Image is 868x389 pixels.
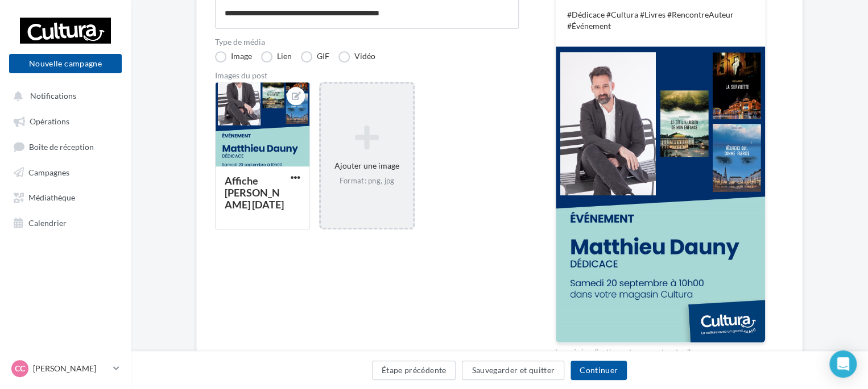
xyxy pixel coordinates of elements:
[28,217,67,227] span: Calendrier
[571,361,627,380] button: Continuer
[338,51,375,62] label: Vidéo
[7,136,124,157] a: Boîte de réception
[30,116,69,126] span: Opérations
[28,193,75,202] span: Médiathèque
[28,167,69,177] span: Campagnes
[29,141,94,151] span: Boîte de réception
[301,51,329,62] label: GIF
[15,363,25,374] span: CC
[261,51,292,62] label: Lien
[215,72,519,80] div: Images du post
[30,91,76,101] span: Notifications
[7,212,124,232] a: Calendrier
[7,85,119,106] button: Notifications
[33,363,109,374] p: [PERSON_NAME]
[7,110,124,131] a: Opérations
[215,38,519,46] label: Type de média
[7,186,124,207] a: Médiathèque
[9,54,122,73] button: Nouvelle campagne
[555,343,766,358] div: La prévisualisation est non-contractuelle
[9,358,122,379] a: CC [PERSON_NAME]
[462,361,564,380] button: Sauvegarder et quitter
[225,174,284,211] div: Affiche [PERSON_NAME] [DATE]
[7,161,124,182] a: Campagnes
[829,350,857,378] div: Open Intercom Messenger
[215,51,252,62] label: Image
[372,361,456,380] button: Étape précédente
